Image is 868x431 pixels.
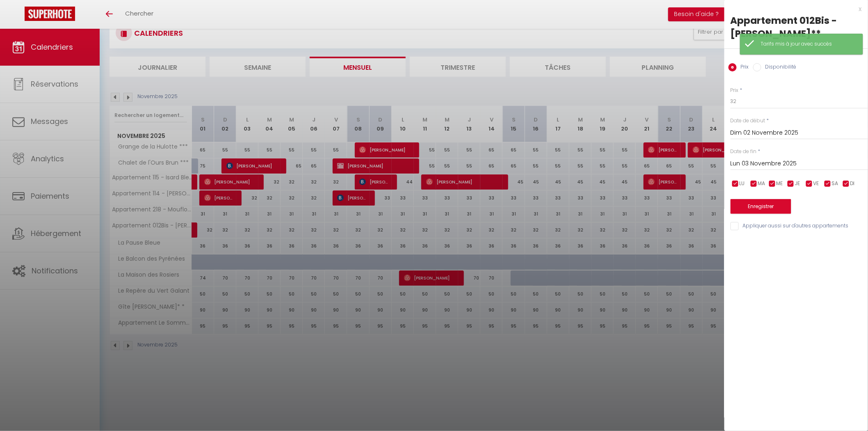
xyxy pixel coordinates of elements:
span: VE [813,180,819,188]
div: Tarifs mis à jour avec succès [761,40,854,48]
span: LU [740,180,745,188]
div: Appartement 012Bis - [PERSON_NAME]** [731,14,862,40]
label: Prix [737,63,749,72]
span: JE [795,180,800,188]
span: MA [758,180,765,188]
span: SA [832,180,838,188]
button: Enregistrer [731,199,791,214]
label: Prix [731,87,739,94]
label: Date de fin [731,148,757,156]
div: x [724,4,862,14]
span: DI [850,180,855,188]
span: ME [777,180,783,188]
label: Date de début [731,117,765,125]
label: Disponibilité [761,63,797,72]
